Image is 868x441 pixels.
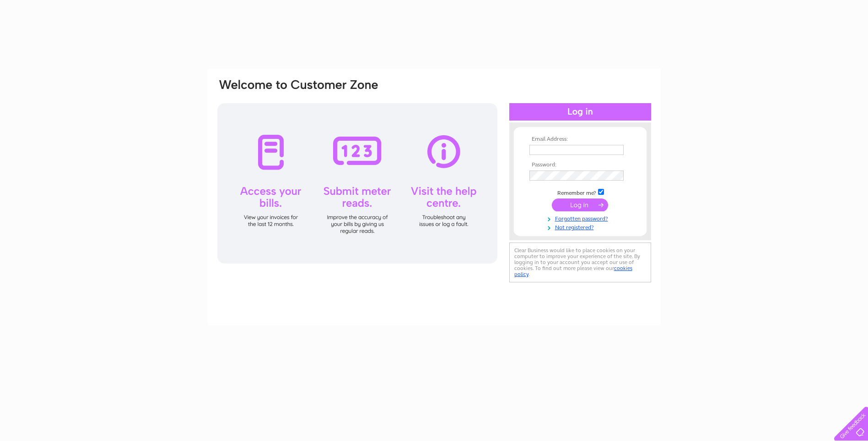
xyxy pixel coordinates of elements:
[509,243,651,282] div: Clear Business would like to place cookies on your computer to improve your experience of the sit...
[514,265,632,277] a: cookies policy
[529,222,633,231] a: Not registered?
[552,198,608,211] input: Submit
[527,162,633,168] th: Password:
[527,187,633,197] td: Remember me?
[527,136,633,143] th: Email Address:
[529,214,633,222] a: Forgotten password?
